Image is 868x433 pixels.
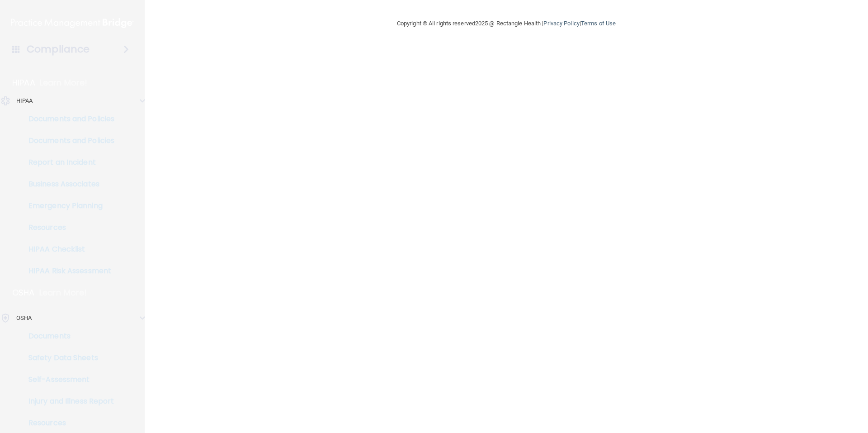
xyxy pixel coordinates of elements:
[543,20,579,27] a: Privacy Policy
[6,266,129,276] p: HIPAA Risk Assessment
[6,180,129,189] p: Business Associates
[12,77,35,88] p: HIPAA
[39,287,87,298] p: Learn More!
[40,77,88,88] p: Learn More!
[6,136,129,145] p: Documents and Policies
[6,158,129,167] p: Report an Incident
[6,375,129,384] p: Self-Assessment
[6,419,129,428] p: Resources
[6,353,129,362] p: Safety Data Sheets
[27,43,90,56] h4: Compliance
[6,245,129,254] p: HIPAA Checklist
[6,332,129,341] p: Documents
[341,9,671,38] div: Copyright © All rights reserved 2025 @ Rectangle Health | |
[16,313,32,324] p: OSHA
[581,20,616,27] a: Terms of Use
[6,114,129,124] p: Documents and Policies
[16,95,33,106] p: HIPAA
[6,397,129,406] p: Injury and Illness Report
[6,201,129,210] p: Emergency Planning
[12,287,35,298] p: OSHA
[11,14,134,32] img: PMB logo
[6,223,129,232] p: Resources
